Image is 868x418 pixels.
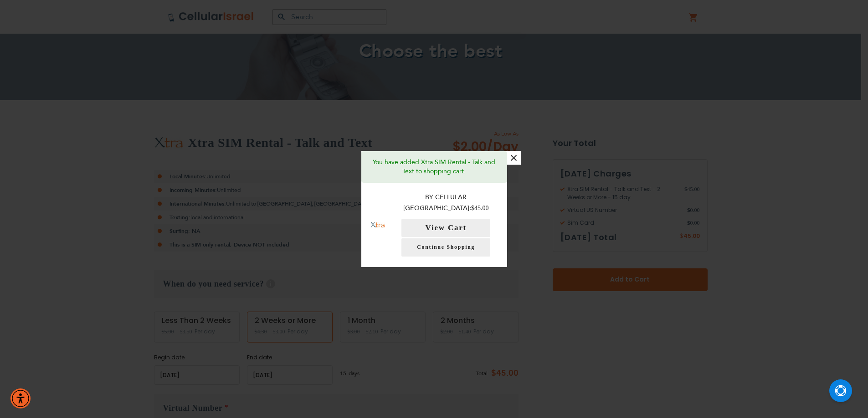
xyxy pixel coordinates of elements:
[368,158,500,176] p: You have added Xtra SIM Rental - Talk and Text to shopping cart.
[401,238,490,257] a: Continue Shopping
[507,151,521,165] button: ×
[401,219,490,237] button: View Cart
[471,205,489,212] span: $45.00
[10,388,31,408] div: Accessibility Menu
[394,192,498,214] p: By Cellular [GEOGRAPHIC_DATA]:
